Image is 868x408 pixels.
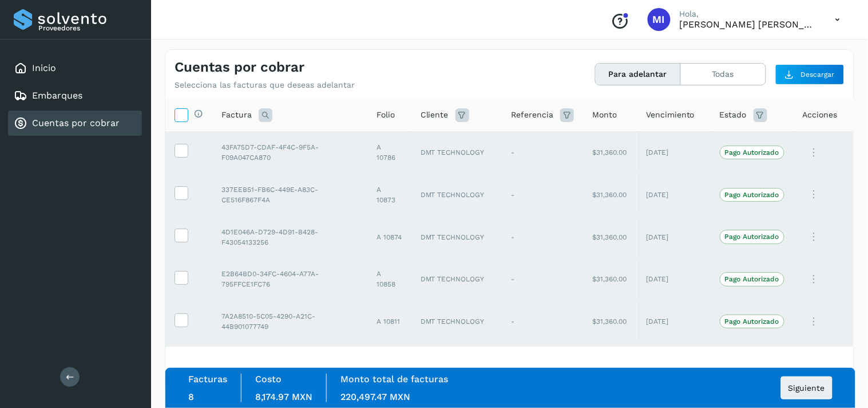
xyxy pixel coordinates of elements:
td: [DATE] [637,258,711,300]
td: 337EEB51-FB6C-449E-A83C-CE516F867F4A [212,174,367,216]
td: 7A2A8510-5C05-4290-A21C-44B901077749 [212,300,367,343]
td: [DATE] [637,131,711,174]
td: E2B64BD0-34FC-4604-A77A-795FFCE1FC76 [212,258,367,300]
td: [DATE] [637,216,711,258]
button: Descargar [775,64,845,85]
span: 8 [188,391,194,402]
td: [DATE] [637,343,711,385]
td: $31,360.00 [583,258,637,300]
p: Selecciona las facturas que deseas adelantar [175,80,355,90]
td: $31,360.00 [583,131,637,174]
p: Pago Autorizado [725,317,779,325]
td: DMT TECHNOLOGY [411,174,502,216]
p: Pago Autorizado [725,275,779,283]
span: Siguiente [788,384,825,392]
span: 220,497.47 MXN [340,391,410,402]
p: Pago Autorizado [725,148,779,156]
td: DMT TECHNOLOGY [411,300,502,343]
p: Pago Autorizado [725,233,779,241]
td: [DATE] [637,174,711,216]
p: Pago Autorizado [725,191,779,199]
a: Inicio [32,62,56,73]
label: Costo [255,374,282,385]
span: Monto [592,109,617,121]
td: 43FA75D7-CDAF-4F4C-9F5A-F09A047CA870 [212,131,367,174]
td: DMT TECHNOLOGY [411,216,502,258]
span: Vencimiento [646,109,695,121]
div: Inicio [8,56,142,81]
div: Cuentas por cobrar [8,111,142,136]
td: - [502,174,583,216]
td: DMT TECHNOLOGY [411,131,502,174]
td: 4B0B52E3-FF93-44A8-900E-D01A8688BC6B [212,343,367,385]
td: A 10858 [367,258,411,300]
label: Monto total de facturas [340,374,448,385]
span: Cliente [421,109,449,121]
span: Descargar [801,69,835,80]
td: - [502,131,583,174]
span: Factura [221,109,252,121]
p: Magda Imelda Ramos Gelacio [680,19,817,30]
td: DMT TECHNOLOGY [411,343,502,385]
td: - [502,343,583,385]
p: Proveedores [38,24,137,32]
button: Para adelantar [596,64,681,85]
td: DMT TECHNOLOGY [411,258,502,300]
span: 8,174.97 MXN [255,391,312,402]
span: Acciones [803,109,838,121]
td: - [502,216,583,258]
td: A 10811 [367,300,411,343]
td: A 10874 [367,216,411,258]
td: A 10786 [367,131,411,174]
td: [DATE] [637,300,711,343]
td: A 10785 [367,343,411,385]
button: Siguiente [781,376,833,399]
span: Estado [720,109,747,121]
a: Cuentas por cobrar [32,117,120,128]
td: $31,360.00 [583,216,637,258]
label: Facturas [188,374,227,385]
td: - [502,258,583,300]
td: $31,360.00 [583,343,637,385]
td: $31,360.00 [583,300,637,343]
td: A 10873 [367,174,411,216]
div: Embarques [8,83,142,108]
h4: Cuentas por cobrar [175,59,304,76]
p: Hola, [680,9,817,19]
td: $31,360.00 [583,174,637,216]
a: Embarques [32,90,82,101]
td: 4D1E046A-D729-4D91-B428-F43054133256 [212,216,367,258]
td: - [502,300,583,343]
span: Referencia [511,109,553,121]
button: Todas [681,64,766,85]
span: Folio [376,109,395,121]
